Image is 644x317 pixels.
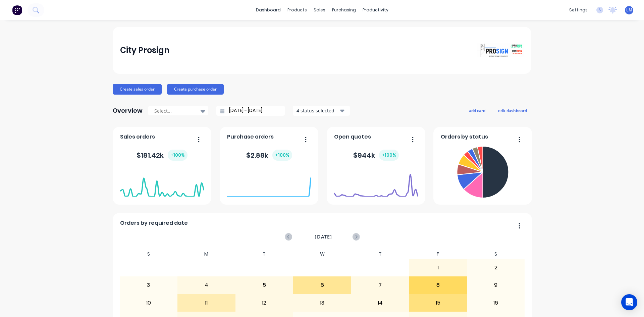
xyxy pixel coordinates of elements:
[352,295,409,311] div: 14
[329,5,359,15] div: purchasing
[12,5,22,15] img: Factory
[120,133,155,141] span: Sales orders
[120,249,178,259] div: S
[334,133,371,141] span: Open quotes
[359,5,392,15] div: productivity
[467,259,525,276] div: 2
[353,150,399,161] div: $ 944k
[467,249,525,259] div: S
[293,277,351,294] div: 6
[137,150,187,161] div: $ 181.42k
[272,150,292,161] div: + 100 %
[441,133,488,141] span: Orders by status
[315,233,332,241] span: [DATE]
[379,150,399,161] div: + 100 %
[178,295,235,311] div: 11
[168,150,187,161] div: + 100 %
[409,249,467,259] div: F
[465,106,490,115] button: add card
[293,249,351,259] div: W
[177,249,235,259] div: M
[178,277,235,294] div: 4
[120,295,177,311] div: 10
[352,277,409,294] div: 7
[167,84,224,95] button: Create purchase order
[253,5,284,15] a: dashboard
[293,295,351,311] div: 13
[409,277,467,294] div: 8
[626,7,632,13] span: LM
[236,277,293,294] div: 5
[120,44,169,57] div: City Prosign
[566,5,591,15] div: settings
[467,277,525,294] div: 9
[297,107,339,114] div: 4 status selected
[310,5,329,15] div: sales
[293,106,350,116] button: 4 status selected
[227,133,274,141] span: Purchase orders
[284,5,310,15] div: products
[477,44,524,57] img: City Prosign
[236,295,293,311] div: 12
[409,259,467,276] div: 1
[494,106,531,115] button: edit dashboard
[235,249,293,259] div: T
[120,277,177,294] div: 3
[113,84,162,95] button: Create sales order
[467,295,525,311] div: 16
[351,249,409,259] div: T
[113,104,143,117] div: Overview
[621,294,637,310] div: Open Intercom Messenger
[246,150,292,161] div: $ 2.88k
[409,295,467,311] div: 15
